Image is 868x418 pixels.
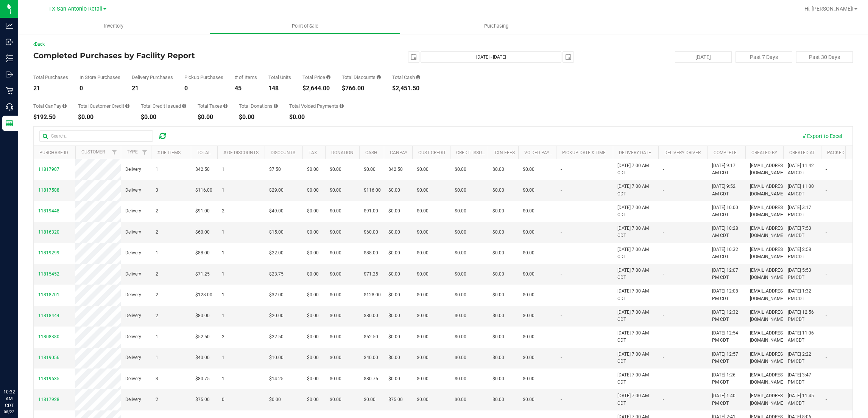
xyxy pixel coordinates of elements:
span: $0.00 [388,249,400,257]
span: $0.00 [455,207,466,215]
span: - [826,354,827,361]
span: $71.25 [195,271,210,278]
a: # of Discounts [223,150,259,155]
span: $0.00 [492,271,504,278]
span: - [663,271,664,278]
span: $0.00 [307,271,319,278]
div: 21 [33,85,68,91]
div: 148 [268,85,291,91]
span: $0.00 [492,312,504,319]
span: [DATE] 10:28 AM CDT [712,225,741,239]
a: Voided Payment [524,150,562,155]
span: $0.00 [417,187,429,194]
span: 1 [222,354,224,361]
span: - [826,249,827,257]
div: $0.00 [198,114,228,120]
span: $0.00 [523,354,535,361]
a: CanPay [390,150,407,155]
inline-svg: Retail [6,87,13,94]
div: $0.00 [78,114,129,120]
span: [DATE] 11:42 AM CDT [788,162,817,176]
div: Total Cash [392,75,420,80]
span: Purchasing [474,23,519,29]
span: $0.00 [492,291,504,299]
span: $49.00 [269,207,284,215]
span: 1 [156,354,158,361]
span: $88.00 [195,249,210,257]
span: 11818701 [38,292,59,297]
span: 2 [156,229,158,236]
h4: Completed Purchases by Facility Report [33,51,307,60]
span: $0.00 [455,312,466,319]
inline-svg: Inbound [6,38,13,46]
span: Delivery [125,354,141,361]
span: [DATE] 12:56 PM CDT [788,309,817,323]
span: $0.00 [417,291,429,299]
span: - [826,166,827,173]
span: 1 [222,187,224,194]
span: $0.00 [523,333,535,341]
span: - [826,291,827,299]
a: Filter [139,146,151,159]
span: 11817907 [38,167,59,172]
button: Past 7 Days [736,51,792,63]
a: Delivery Driver [664,150,701,155]
span: $0.00 [330,187,341,194]
span: $128.00 [364,291,381,299]
a: Inventory [18,18,209,34]
span: $0.00 [330,291,341,299]
span: $0.00 [455,354,466,361]
span: $52.50 [195,333,210,341]
span: Delivery [125,271,141,278]
span: TX San Antonio Retail [48,6,103,12]
span: $29.00 [269,187,284,194]
span: $116.00 [195,187,212,194]
a: Discounts [271,150,295,155]
span: [DATE] 2:58 PM CDT [788,246,817,260]
span: Delivery [125,291,141,299]
span: $0.00 [388,291,400,299]
div: $192.50 [33,114,67,120]
span: 11819056 [38,355,59,360]
a: Pickup Date & Time [562,150,606,155]
span: $0.00 [523,166,535,173]
input: Search... [39,130,153,142]
span: $0.00 [417,249,429,257]
span: $42.50 [388,166,403,173]
i: Sum of all account credit issued for all refunds from returned purchases in the date range. [182,104,186,108]
div: Total Discounts [342,75,381,80]
span: 11808380 [38,334,59,339]
div: 0 [184,85,223,91]
span: - [663,229,664,236]
button: [DATE] [675,51,732,63]
span: $40.00 [195,354,210,361]
span: Delivery [125,187,141,194]
span: 1 [222,291,224,299]
span: $80.00 [195,312,210,319]
div: 21 [132,85,173,91]
span: [DATE] 7:00 AM CDT [617,288,654,302]
span: [DATE] 7:00 AM CDT [617,330,654,344]
span: - [561,207,562,215]
span: [DATE] 7:00 AM CDT [617,162,654,176]
span: 1 [222,229,224,236]
span: - [663,166,664,173]
span: $10.00 [269,354,284,361]
span: $15.00 [269,229,284,236]
span: $60.00 [195,229,210,236]
span: $71.25 [364,271,378,278]
span: $0.00 [492,187,504,194]
span: 1 [222,271,224,278]
span: $0.00 [417,166,429,173]
div: Total Purchases [33,75,68,80]
span: $0.00 [388,312,400,319]
span: $22.50 [269,333,284,341]
span: $0.00 [388,333,400,341]
span: $0.00 [455,291,466,299]
span: $0.00 [388,207,400,215]
span: $0.00 [330,354,341,361]
inline-svg: Call Center [6,103,13,111]
span: $0.00 [492,249,504,257]
span: $128.00 [195,291,212,299]
a: # of Items [157,150,181,155]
